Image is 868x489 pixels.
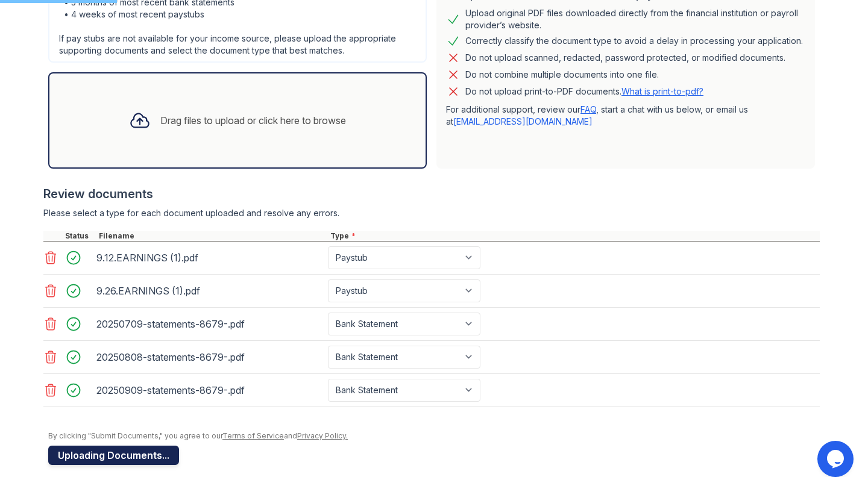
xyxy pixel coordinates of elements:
div: Do not combine multiple documents into one file. [465,67,659,82]
a: Terms of Service [222,431,284,440]
div: 9.12.EARNINGS (1).pdf [96,248,323,267]
a: Privacy Policy. [297,431,348,440]
div: 20250709-statements-8679-.pdf [96,314,323,334]
div: 20250808-statements-8679-.pdf [96,347,323,367]
p: Do not upload print-to-PDF documents. [465,86,703,98]
iframe: chat widget [817,441,856,477]
div: Please select a type for each document uploaded and resolve any errors. [43,207,820,219]
button: Uploading Documents... [48,446,179,465]
div: Upload original PDF files downloaded directly from the financial institution or payroll provider’... [465,7,805,31]
div: Do not upload scanned, redacted, password protected, or modified documents. [465,51,785,65]
div: Filename [96,231,328,241]
a: FAQ [580,104,596,114]
div: Review documents [43,185,820,202]
div: 20250909-statements-8679-.pdf [96,381,323,400]
p: For additional support, review our , start a chat with us below, or email us at [446,104,805,128]
div: By clicking "Submit Documents," you agree to our and [48,431,820,441]
div: Type [328,231,820,241]
div: Correctly classify the document type to avoid a delay in processing your application. [465,34,803,48]
div: Drag files to upload or click here to browse [160,113,346,128]
div: 9.26.EARNINGS (1).pdf [96,281,323,301]
div: Status [63,231,96,241]
a: [EMAIL_ADDRESS][DOMAIN_NAME] [453,116,593,126]
a: What is print-to-pdf? [621,86,703,96]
